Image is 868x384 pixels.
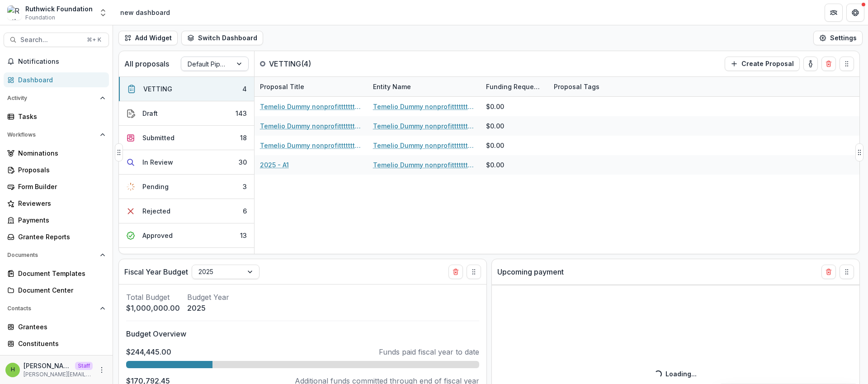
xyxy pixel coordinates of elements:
[96,365,107,375] button: More
[236,109,247,118] div: 143
[4,229,109,244] a: Grantee Reports
[4,91,109,105] button: Open Activity
[4,213,109,228] a: Payments
[548,77,661,96] div: Proposal Tags
[255,82,310,91] div: Proposal Title
[243,182,247,191] div: 3
[18,285,102,295] div: Document Center
[4,266,109,281] a: Document Templates
[4,72,109,87] a: Dashboard
[142,206,170,216] div: Rejected
[821,265,836,279] button: Delete card
[115,143,123,161] button: Drag
[7,95,96,101] span: Activity
[142,133,175,142] div: Submitted
[813,31,863,45] button: Settings
[4,196,109,211] a: Reviewers
[486,102,504,111] div: $0.00
[25,4,93,14] div: Ruthwick Foundation
[240,231,247,240] div: 13
[448,265,463,279] button: Delete card
[4,33,109,47] button: Search...
[85,35,103,45] div: ⌘ + K
[368,82,416,91] div: Entity Name
[18,75,102,85] div: Dashboard
[18,112,102,121] div: Tasks
[4,54,109,69] button: Notifications
[260,141,362,150] a: Temelio Dummy nonprofittttttttt a4 sda16s5d - 2025 - A1
[75,362,93,370] p: Staff
[4,301,109,316] button: Open Contacts
[260,121,362,131] a: Temelio Dummy nonprofittttttttt a4 sda16s5d - 2025 - A1
[20,36,81,44] span: Search...
[373,141,475,150] a: Temelio Dummy nonprofittttttttt a4 sda16s5d
[7,5,22,20] img: Ruthwick Foundation
[497,266,564,277] p: Upcoming payment
[18,322,102,332] div: Grantees
[7,132,96,138] span: Workflows
[240,133,247,142] div: 18
[4,248,109,262] button: Open Documents
[24,361,71,370] p: [PERSON_NAME]
[821,57,836,71] button: Delete card
[18,232,102,242] div: Grantee Reports
[373,160,475,170] a: Temelio Dummy nonprofittttttttt a4 sda16s5d
[4,128,109,142] button: Open Workflows
[25,14,55,22] span: Foundation
[18,339,102,348] div: Constituents
[18,58,105,66] span: Notifications
[255,77,368,96] div: Proposal Title
[119,199,254,223] button: Rejected6
[548,82,605,91] div: Proposal Tags
[7,305,96,312] span: Contacts
[124,266,188,277] p: Fiscal Year Budget
[373,121,475,131] a: Temelio Dummy nonprofittttttttt a4 sda16s5d
[18,182,102,191] div: Form Builder
[840,57,854,71] button: Drag
[855,143,863,161] button: Drag
[142,157,173,167] div: In Review
[143,84,172,94] div: VETTING
[260,160,289,170] a: 2025 - A1
[142,109,158,118] div: Draft
[18,215,102,225] div: Payments
[126,292,180,303] p: Total Budget
[11,367,15,373] div: Himanshu
[4,336,109,351] a: Constituents
[4,353,109,368] a: Communications
[4,319,109,334] a: Grantees
[368,77,481,96] div: Entity Name
[119,150,254,175] button: In Review30
[840,265,854,279] button: Drag
[846,4,864,22] button: Get Help
[379,346,479,357] p: Funds paid fiscal year to date
[481,77,548,96] div: Funding Requested
[119,223,254,248] button: Approved13
[18,269,102,278] div: Document Templates
[24,370,93,379] p: [PERSON_NAME][EMAIL_ADDRESS][DOMAIN_NAME]
[126,346,171,357] p: $244,445.00
[242,84,247,94] div: 4
[97,4,109,22] button: Open entity switcher
[4,162,109,177] a: Proposals
[142,231,173,240] div: Approved
[4,283,109,298] a: Document Center
[725,57,800,71] button: Create Proposal
[187,303,229,313] p: 2025
[18,165,102,175] div: Proposals
[142,182,169,191] div: Pending
[119,175,254,199] button: Pending3
[18,148,102,158] div: Nominations
[803,57,818,71] button: toggle-assigned-to-me
[181,31,263,45] button: Switch Dashboard
[243,206,247,216] div: 6
[825,4,843,22] button: Partners
[124,58,169,69] p: All proposals
[126,303,180,313] p: $1,000,000.00
[187,292,229,303] p: Budget Year
[269,58,337,69] p: VETTING ( 4 )
[486,160,504,170] div: $0.00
